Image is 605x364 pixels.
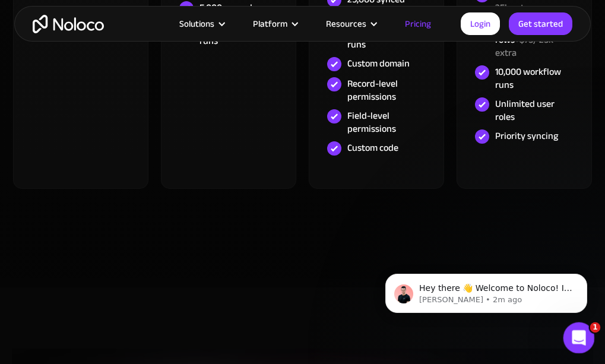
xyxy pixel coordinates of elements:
div: 3,000 workflow runs [347,25,426,51]
div: Solutions [164,16,238,31]
div: Custom domain [347,57,410,70]
div: Unlimited user roles [495,97,574,124]
iframe: Intercom notifications message [368,249,605,332]
div: Custom code [347,141,398,154]
div: Solutions [179,16,214,31]
div: Record-level permissions [347,77,426,103]
div: Priority syncing [495,129,558,143]
div: Resources [311,16,390,31]
a: Login [461,12,500,35]
a: Pricing [390,16,446,31]
div: Field-level permissions [347,109,426,135]
div: Platform [253,16,287,31]
div: Resources [326,16,366,31]
a: Get started [509,12,572,35]
div: 100,000 synced rows [495,20,574,59]
div: 10,000 workflow runs [495,65,574,91]
div: Platform [238,16,311,31]
iframe: Intercom live chat [563,322,595,354]
div: 1,000 workflow runs [199,21,278,48]
span: 1 [590,322,601,333]
a: home [33,15,104,33]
